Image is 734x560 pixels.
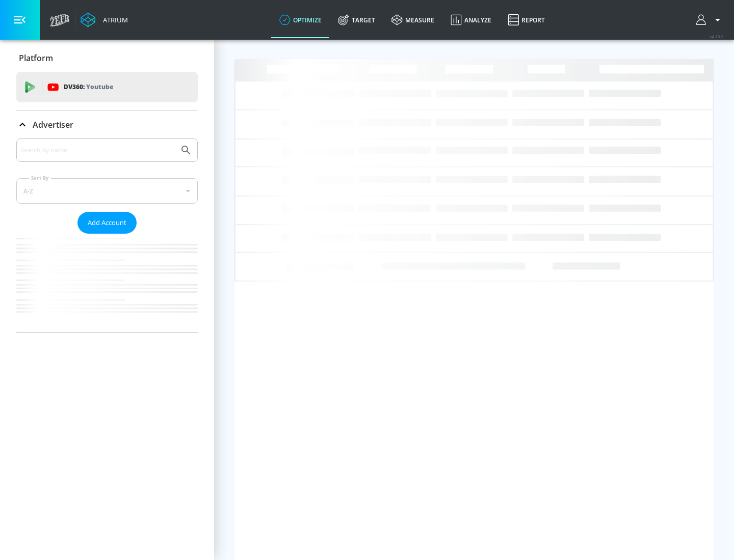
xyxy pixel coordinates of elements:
span: v 4.19.0 [710,34,724,39]
div: DV360: Youtube [16,72,198,102]
p: DV360: [64,81,113,93]
input: Search by name [20,144,175,157]
button: Add Account [77,212,137,234]
div: Platform [16,44,198,72]
div: Advertiser [16,110,198,139]
a: Analyze [442,2,500,38]
a: measure [383,2,442,38]
div: Advertiser [16,138,198,332]
span: Add Account [88,217,126,229]
a: Atrium [81,12,128,27]
a: Target [330,2,383,38]
label: Sort By [29,175,51,181]
div: A-Z [16,178,198,204]
a: optimize [271,2,330,38]
p: Platform [19,52,53,64]
a: Report [500,2,553,38]
div: Atrium [99,15,128,24]
p: Youtube [86,81,113,92]
nav: list of Advertiser [16,234,198,332]
p: Advertiser [33,119,73,130]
